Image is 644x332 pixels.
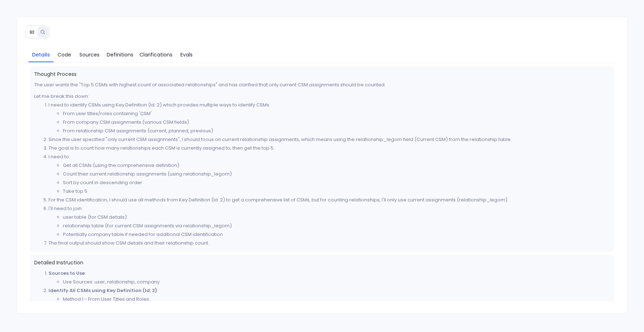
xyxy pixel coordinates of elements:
p: I need to: [49,153,610,161]
span: Thought Process [34,71,610,78]
li: user table (for CSM details) [63,213,610,222]
p: I need to identify CSMs using Key Definition (Id: 2) which provides multiple ways to identify CSMs: [49,101,610,109]
p: The final output should show CSM details and their relationship count. [49,239,610,247]
span: Details [32,51,50,59]
strong: Sources to Use [49,270,85,277]
li: From company CSM assignments (various CSM fields) [63,118,610,127]
p: The user wants the "Top 5 CSMs with highest count of associated relationships" and has clarified ... [34,81,610,89]
p: Let me break this down: [34,92,610,101]
li: From user titles/roles containing 'CSM' [63,109,610,118]
p: For the CSM identification, I should use all methods from Key Definition (Id: 2) to get a compreh... [49,196,610,204]
span: Definitions [107,51,133,59]
li: From relationship CSM assignments (current, planned, previous) [63,127,610,135]
li: : [49,269,610,286]
li: Take top 5 [63,187,610,196]
li: Count their current relationship assignments (using relationship_legom) [63,170,610,178]
li: Potentially company table if needed for additional CSM identification [63,230,610,239]
span: Sources [79,51,100,59]
span: Code [57,51,71,59]
li: Sort by count in descending order [63,178,610,187]
span: Clarifications [139,51,172,59]
p: Since the user specified "only current CSM assignments", I should focus on current relationship a... [49,135,610,144]
li: Get all CSMs (using the comprehensive definition) [63,161,610,170]
li: Use Sources: user, relationship, company [63,278,610,286]
li: Method 1 - From User Titles and Roles: [63,295,610,312]
span: Evals [180,51,193,59]
p: I'll need to join: [49,204,610,213]
strong: Identify All CSMs using Key Definition (Id: 2) [49,287,157,294]
li: relationship table (for current CSM assignments via relationship_legom) [63,222,610,230]
p: The goal is to count how many relationships each CSM is currently assigned to, then get the top 5. [49,144,610,153]
span: Detailed Instruction [34,259,610,266]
